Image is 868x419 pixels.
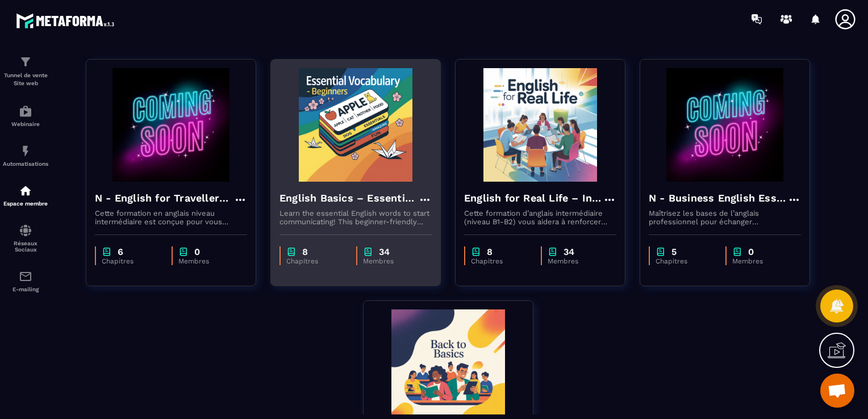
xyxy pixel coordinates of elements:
[548,257,605,265] p: Membres
[279,68,432,182] img: formation-background
[379,246,390,257] p: 34
[471,246,481,257] img: chapter
[748,246,754,257] p: 0
[732,246,742,257] img: chapter
[19,55,32,69] img: formation
[19,144,32,158] img: automations
[820,374,854,408] div: Ouvrir le chat
[102,257,160,265] p: Chapitres
[464,68,616,182] img: formation-background
[3,200,48,207] p: Espace membre
[95,209,247,226] p: Cette formation en anglais niveau intermédiaire est conçue pour vous rendre à l’aise à l’étranger...
[3,72,48,87] p: Tunnel de vente Site web
[279,190,418,206] h4: English Basics – Essential Vocabulary for Beginners
[471,257,529,265] p: Chapitres
[3,175,48,215] a: automationsautomationsEspace membre
[671,246,677,257] p: 5
[286,246,297,257] img: chapter
[649,209,801,226] p: Maîtrisez les bases de l’anglais professionnel pour échanger efficacement par e-mail, téléphone, ...
[455,59,640,300] a: formation-backgroundEnglish for Real Life – Intermediate LevelCette formation d’anglais intermédi...
[487,246,493,257] p: 8
[19,184,32,198] img: automations
[194,246,200,257] p: 0
[16,10,118,31] img: logo
[3,261,48,301] a: emailemailE-mailing
[3,240,48,253] p: Réseaux Sociaux
[270,59,455,300] a: formation-backgroundEnglish Basics – Essential Vocabulary for BeginnersLearn the essential Englis...
[3,136,48,175] a: automationsautomationsAutomatisations
[464,190,603,206] h4: English for Real Life – Intermediate Level
[102,246,112,257] img: chapter
[286,257,345,265] p: Chapitres
[640,59,824,300] a: formation-backgroundN - Business English Essentials – Communicate with ConfidenceMaîtrisez les ba...
[302,246,308,257] p: 8
[95,68,247,182] img: formation-background
[464,209,616,226] p: Cette formation d’anglais intermédiaire (niveau B1-B2) vous aidera à renforcer votre grammaire, e...
[3,47,48,96] a: formationformationTunnel de vente Site web
[548,246,558,257] img: chapter
[19,270,32,283] img: email
[178,257,236,265] p: Membres
[656,257,714,265] p: Chapitres
[3,215,48,261] a: social-networksocial-networkRéseaux Sociaux
[3,121,48,127] p: Webinaire
[564,246,574,257] p: 34
[732,257,790,265] p: Membres
[95,190,233,206] h4: N - English for Travellers – Intermediate Level
[649,68,801,182] img: formation-background
[363,257,420,265] p: Membres
[279,209,432,226] p: Learn the essential English words to start communicating! This beginner-friendly course will help...
[363,246,373,257] img: chapter
[19,104,32,118] img: automations
[3,161,48,167] p: Automatisations
[118,246,123,257] p: 6
[649,190,787,206] h4: N - Business English Essentials – Communicate with Confidence
[19,224,32,237] img: social-network
[656,246,666,257] img: chapter
[3,96,48,136] a: automationsautomationsWebinaire
[3,286,48,292] p: E-mailing
[86,59,270,300] a: formation-backgroundN - English for Travellers – Intermediate LevelCette formation en anglais niv...
[178,246,189,257] img: chapter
